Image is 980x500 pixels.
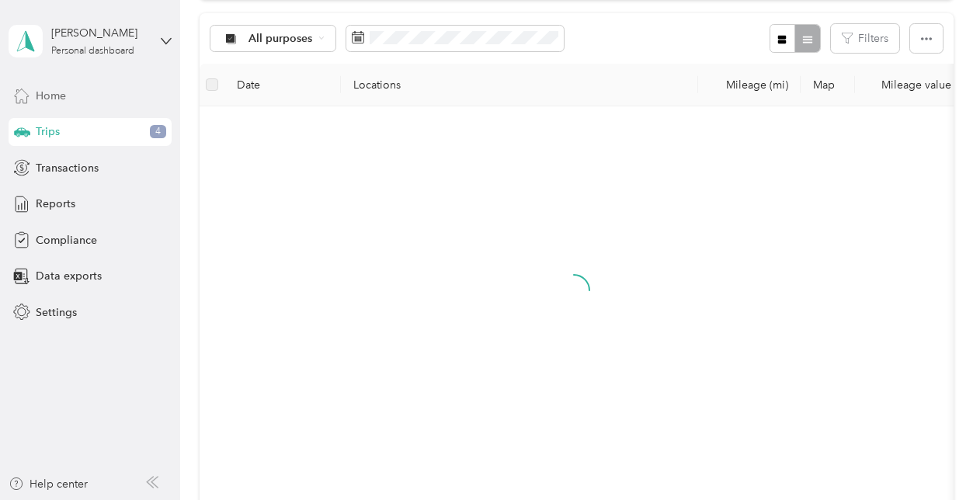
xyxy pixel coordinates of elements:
th: Mileage value [855,64,964,106]
span: 4 [150,125,166,139]
th: Locations [341,64,698,106]
th: Mileage (mi) [698,64,801,106]
span: Transactions [36,160,99,176]
span: Settings [36,304,77,321]
span: Home [36,88,66,104]
span: Data exports [36,268,102,284]
span: Compliance [36,232,97,248]
iframe: Everlance-gr Chat Button Frame [893,413,980,500]
span: All purposes [248,33,313,44]
button: Filters [831,24,899,53]
div: [PERSON_NAME] [51,25,148,41]
span: Trips [36,123,60,140]
th: Date [224,64,341,106]
div: Personal dashboard [51,47,134,56]
button: Help center [9,476,88,492]
th: Map [801,64,855,106]
span: Reports [36,196,75,212]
